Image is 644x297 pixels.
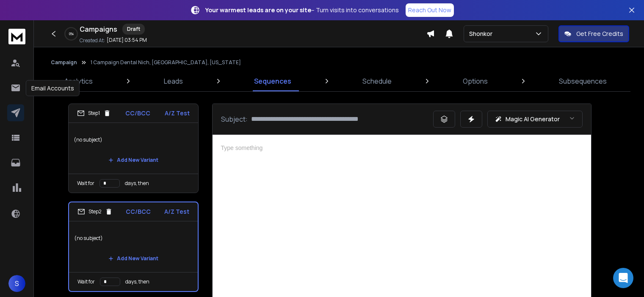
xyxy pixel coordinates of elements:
p: (no subject) [74,226,193,250]
a: Schedule [357,71,397,91]
p: A/Z Test [164,207,189,216]
p: Schedule [362,76,392,86]
img: logo [8,29,25,44]
a: Reach Out Now [406,3,454,17]
p: (no subject) [74,128,193,152]
p: A/Z Test [165,109,190,117]
p: Analytics [64,76,93,86]
p: Created At: [80,37,105,44]
button: Magic AI Generator [487,111,583,128]
p: CC/BCC [126,207,151,216]
a: Analytics [59,71,98,91]
li: Step2CC/BCCA/Z Test(no subject)Add New VariantWait fordays, then [68,202,199,292]
a: Options [458,71,493,91]
p: Get Free Credits [576,30,623,38]
p: Leads [164,76,183,86]
div: Email Accounts [26,80,80,96]
strong: Your warmest leads are on your site [205,6,311,14]
p: CC/BCC [125,109,150,117]
p: Options [463,76,488,86]
p: [DATE] 03:54 PM [107,37,147,44]
h1: Campaigns [80,24,117,34]
p: Wait for [77,180,94,187]
div: Draft [122,24,145,35]
a: Sequences [249,71,296,91]
button: Campaign [51,59,77,66]
p: Subject: [221,114,248,124]
p: Wait for [77,278,95,285]
p: days, then [125,278,149,285]
button: S [8,275,25,292]
p: 0 % [69,31,74,36]
p: Magic AI Generator [506,115,560,123]
li: Step1CC/BCCA/Z Test(no subject)Add New VariantWait fordays, then [68,104,199,193]
p: – Turn visits into conversations [205,6,399,14]
p: Shonkor [469,30,496,38]
div: Step 2 [77,208,113,215]
button: Get Free Credits [558,25,629,42]
p: 1 Campaign Dental Nich, [GEOGRAPHIC_DATA], [US_STATE] [91,59,241,66]
div: Step 1 [77,109,111,117]
a: Leads [159,71,188,91]
p: Sequences [254,76,291,86]
a: Subsequences [554,71,612,91]
p: Reach Out Now [408,6,451,14]
p: Subsequences [559,76,607,86]
button: Add New Variant [102,250,165,267]
p: days, then [125,180,149,187]
div: Open Intercom Messenger [613,268,633,288]
button: Add New Variant [102,152,165,169]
